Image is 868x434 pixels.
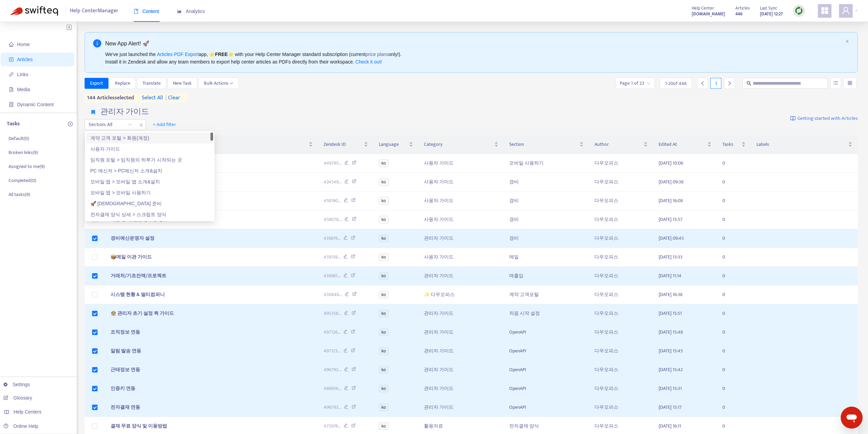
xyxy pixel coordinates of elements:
button: + Add filter [148,119,181,130]
td: 다우오피스 [589,398,653,417]
span: [DATE] 15:31 [659,384,682,392]
td: 다우오피스 [589,154,653,173]
span: right [727,81,732,86]
button: New Task [167,78,197,89]
span: Zendesk ID [324,141,363,148]
td: OpenAPI [504,323,589,342]
td: 0 [717,361,751,379]
span: select all [142,94,163,102]
span: [DATE] 10:06 [659,159,683,167]
td: 관리자 가이드 [418,267,504,285]
td: 다우오피스 [589,304,653,323]
td: 다우오피스 [589,267,653,285]
a: Articles PDF Export [157,52,198,57]
img: image-link [790,116,796,121]
span: 알림 발송 연동 [111,347,141,355]
span: Author [594,141,642,148]
span: [DATE] 15:57 [659,215,682,223]
span: Export [90,80,103,87]
span: down [99,142,103,146]
td: 사용자 가이드 [418,210,504,229]
span: 조직정보 연동 [111,328,140,336]
span: container [9,102,14,107]
span: Articles [17,57,33,62]
span: [DATE] 15:51 [659,309,682,317]
td: 0 [717,192,751,210]
span: Help Center Manager [70,4,118,17]
span: 경비예산운영자 설정 [111,234,155,242]
span: 인증키 연동 [111,384,135,392]
td: 계약 고객포털 [504,285,589,304]
td: 0 [717,154,751,173]
td: 관리자 가이드 [418,398,504,417]
span: search [747,81,751,86]
td: 다우오피스 [589,379,653,398]
th: Zendesk ID [318,135,373,154]
td: 다우오피스 [589,192,653,210]
span: 근태정보 연동 [111,366,140,374]
span: Section [509,141,578,148]
span: close [845,39,849,43]
td: OpenAPI [504,379,589,398]
span: 458190 ... [324,197,341,205]
span: Language [379,141,408,148]
th: Section [504,135,589,154]
td: 관리자 가이드 [418,323,504,342]
button: Bulk Actionsdown [198,78,239,89]
td: 처음 시작 설정 [504,304,589,323]
td: 0 [717,304,751,323]
span: Home [17,42,30,47]
button: Export [85,78,108,89]
span: 거래처/기초잔액/프로젝트 [111,272,166,280]
span: Tasks [722,141,740,148]
th: Tasks [717,135,751,154]
td: 다우오피스 [589,323,653,342]
td: 매출입 [504,267,589,285]
a: [DOMAIN_NAME] [692,10,725,18]
span: Analytics [177,9,205,14]
div: New App Alert! 🚀 [105,39,843,48]
p: All tasks ( 9 ) [9,191,30,198]
span: 결재 무료 양식 및 이용방법 [111,422,167,430]
th: Language [373,135,419,154]
span: Articles [735,4,750,12]
p: Tasks [7,120,20,128]
span: 📦메일 이관 가이드 [111,253,152,261]
span: + Add filter [153,121,176,129]
td: 0 [717,210,751,229]
span: account-book [9,57,14,62]
span: 496793 ... [324,404,341,411]
span: Help Centers [14,409,42,415]
span: user [842,6,850,15]
span: ko [379,404,389,411]
span: [DATE] 15:48 [659,328,683,336]
td: 0 [717,285,751,304]
td: 사용자 가이드 [418,154,504,173]
span: Edited At [659,141,706,148]
td: 0 [717,323,751,342]
div: 1 [710,78,721,89]
span: Help Center [692,4,714,12]
span: ko [379,159,389,167]
span: clear [163,94,180,102]
span: 424548 ... [324,178,342,186]
span: [DATE] 11:14 [659,272,681,280]
td: 경비 [504,192,589,210]
span: [DATE] 09:45 [659,234,684,242]
span: ko [379,235,389,242]
td: 다우오피스 [589,361,653,379]
span: Last Sync [760,4,777,12]
span: [DATE] 16:08 [659,197,683,205]
td: 다우오피스 [589,248,653,267]
span: | [165,93,167,102]
span: ko [379,253,389,261]
span: ko [379,272,389,280]
td: 관리자 가이드 [418,229,504,248]
iframe: 메시징 창을 시작하는 버튼 [841,407,863,429]
p: Completed ( 0 ) [9,177,36,184]
span: link [9,72,14,77]
span: down [230,82,233,85]
span: ko [379,385,389,392]
span: Translate [143,80,161,87]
